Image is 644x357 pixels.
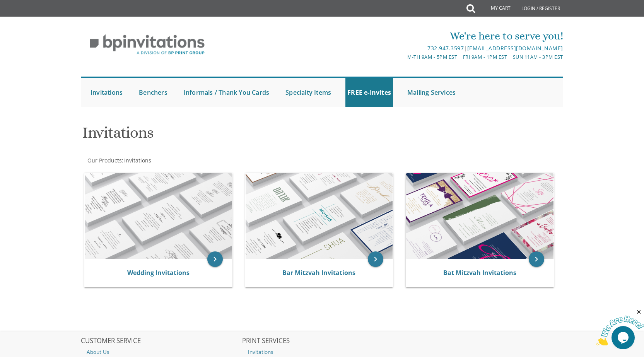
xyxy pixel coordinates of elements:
[368,251,383,267] a: keyboard_arrow_right
[81,157,322,164] div: :
[405,78,458,107] a: Mailing Services
[182,78,271,107] a: Informals / Thank You Cards
[81,337,241,345] h2: CUSTOMER SERVICE
[242,337,402,345] h2: PRINT SERVICES
[443,268,516,277] a: Bat Mitzvah Invitations
[87,157,122,164] a: Our Products
[123,157,151,164] a: Invitations
[137,78,169,107] a: Benchers
[81,29,214,61] img: BP Invitation Loft
[89,78,125,107] a: Invitations
[529,251,544,267] a: keyboard_arrow_right
[207,251,223,267] a: keyboard_arrow_right
[85,173,232,259] img: Wedding Invitations
[242,28,563,44] div: We're here to serve you!
[282,268,355,277] a: Bar Mitzvah Invitations
[427,44,464,52] a: 732.947.3597
[242,44,563,53] div: |
[345,78,393,107] a: FREE e-Invites
[242,347,402,357] a: Invitations
[284,78,333,107] a: Specialty Items
[242,53,563,61] div: M-Th 9am - 5pm EST | Fri 9am - 1pm EST | Sun 11am - 3pm EST
[406,173,553,259] img: Bat Mitzvah Invitations
[127,268,190,277] a: Wedding Invitations
[246,173,393,259] img: Bar Mitzvah Invitations
[474,1,516,16] a: My Cart
[82,124,398,147] h1: Invitations
[596,309,644,345] iframe: chat widget
[467,44,563,52] a: [EMAIL_ADDRESS][DOMAIN_NAME]
[81,347,241,357] a: About Us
